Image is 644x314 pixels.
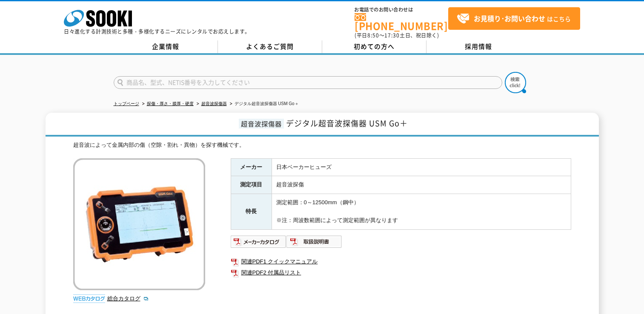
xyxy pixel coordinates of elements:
[272,176,571,194] td: 超音波探傷
[231,235,286,248] img: メーカーカタログ
[231,267,571,278] a: 関連PDF2 付属品リスト
[231,240,286,247] a: メーカーカタログ
[355,31,439,39] span: (平日 ～ 土日、祝日除く)
[474,13,545,23] strong: お見積り･お問い合わせ
[114,40,218,53] a: 企業情報
[505,72,526,93] img: btn_search.png
[448,7,580,30] a: お見積り･お問い合わせはこちら
[286,117,408,129] span: デジタル超音波探傷器 USM Go＋
[231,256,571,267] a: 関連PDF1 クイックマニュアル
[286,240,342,247] a: 取扱説明書
[64,29,250,34] p: 日々進化する計測技術と多種・多様化するニーズにレンタルでお応えします。
[457,12,571,25] span: はこちら
[272,158,571,176] td: 日本ベーカーヒューズ
[73,158,205,290] img: デジタル超音波探傷器 USM Go＋
[231,158,272,176] th: メーカー
[239,119,284,128] span: 超音波探傷器
[107,295,149,302] a: 総合カタログ
[231,176,272,194] th: 測定項目
[354,42,395,51] span: 初めての方へ
[426,40,531,53] a: 採用情報
[114,101,139,106] a: トップページ
[355,13,448,31] a: [PHONE_NUMBER]
[73,294,105,303] img: webカタログ
[272,194,571,229] td: 測定範囲：0～12500mm（鋼中） ※注：周波数範囲によって測定範囲が異なります
[218,40,322,53] a: よくあるご質問
[201,101,227,106] a: 超音波探傷器
[367,31,379,39] span: 8:50
[114,76,502,89] input: 商品名、型式、NETIS番号を入力してください
[231,194,272,229] th: 特長
[355,7,448,12] span: お電話でのお問い合わせは
[228,100,299,108] li: デジタル超音波探傷器 USM Go＋
[322,40,426,53] a: 初めての方へ
[286,235,342,248] img: 取扱説明書
[147,101,194,106] a: 探傷・厚さ・膜厚・硬度
[384,31,400,39] span: 17:30
[73,141,571,150] div: 超音波によって金属内部の傷（空隙・割れ・異物）を探す機械です。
